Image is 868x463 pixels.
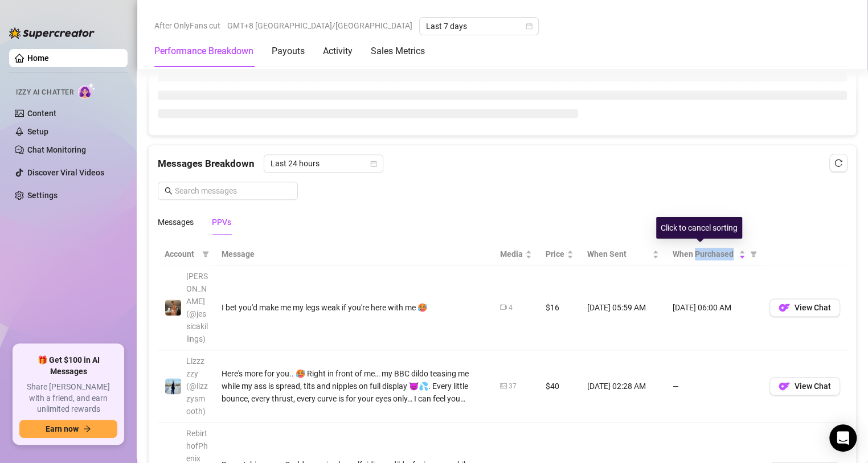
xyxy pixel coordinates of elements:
a: Content [27,109,56,118]
button: Earn nowarrow-right [19,420,117,438]
th: When Purchased [666,243,763,265]
img: logo-BBDzfeDw.svg [9,27,95,39]
th: Message [215,243,493,265]
span: After OnlyFans cut [154,17,220,34]
span: video-camera [500,304,507,310]
span: calendar [370,160,377,167]
span: When Purchased [673,248,736,260]
div: Messages [158,216,194,228]
span: Price [546,248,564,260]
div: Performance Breakdown [154,44,253,58]
a: Chat Monitoring [27,145,86,154]
input: Search messages [175,185,291,197]
span: filter [748,245,759,263]
div: Activity [323,44,353,58]
td: $40 [539,350,580,423]
span: search [165,187,173,195]
span: filter [750,251,757,257]
td: [DATE] 06:00 AM [666,265,763,350]
span: GMT+8 [GEOGRAPHIC_DATA]/[GEOGRAPHIC_DATA] [227,17,412,34]
span: Share [PERSON_NAME] with a friend, and earn unlimited rewards [19,382,117,415]
span: [PERSON_NAME] (@jessicakillings) [186,272,208,343]
td: — [666,350,763,423]
span: When Sent [587,248,650,260]
button: OFView Chat [769,298,840,317]
span: reload [834,159,842,167]
td: $16 [539,265,580,350]
span: filter [200,245,211,263]
span: Last 7 days [426,18,532,35]
div: Open Intercom Messenger [829,424,857,452]
div: Here's more for you.. 🥵 Right in front of me… my BBC dildo teasing me while my ass is spread, tit... [222,367,486,405]
span: Last 24 hours [271,155,376,172]
td: [DATE] 02:28 AM [580,350,666,423]
div: 4 [509,302,513,313]
span: Media [500,248,523,260]
span: calendar [526,23,533,30]
div: I bet you'd make me my legs weak if you're here with me 🥵 [222,301,486,314]
th: Media [493,243,539,265]
div: 37 [509,381,517,392]
img: Lizzzzzy (@lizzzysmooth) [165,378,181,394]
th: Price [539,243,580,265]
div: Sales Metrics [371,44,425,58]
a: Home [27,54,49,63]
img: OF [779,380,790,392]
a: Setup [27,127,48,136]
span: 🎁 Get $100 in AI Messages [19,355,117,377]
span: Izzy AI Chatter [16,87,73,98]
div: Payouts [272,44,305,58]
th: When Sent [580,243,666,265]
a: OFView Chat [769,384,840,394]
img: OF [779,302,790,313]
span: Account [165,248,198,260]
a: Discover Viral Videos [27,168,104,177]
span: picture [500,382,507,389]
img: AI Chatter [78,83,96,99]
a: OFView Chat [769,306,840,315]
span: filter [202,251,209,257]
span: Earn now [46,424,79,433]
span: View Chat [795,303,831,312]
div: Messages Breakdown [158,154,847,173]
td: [DATE] 05:59 AM [580,265,666,350]
span: View Chat [795,382,831,391]
div: PPVs [212,216,231,228]
button: OFView Chat [769,377,840,395]
a: Settings [27,191,58,200]
img: Jessica (@jessicakillings) [165,300,181,316]
span: Lizzzzzy (@lizzzysmooth) [186,357,208,416]
span: arrow-right [83,425,91,433]
div: Click to cancel sorting [656,217,742,239]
